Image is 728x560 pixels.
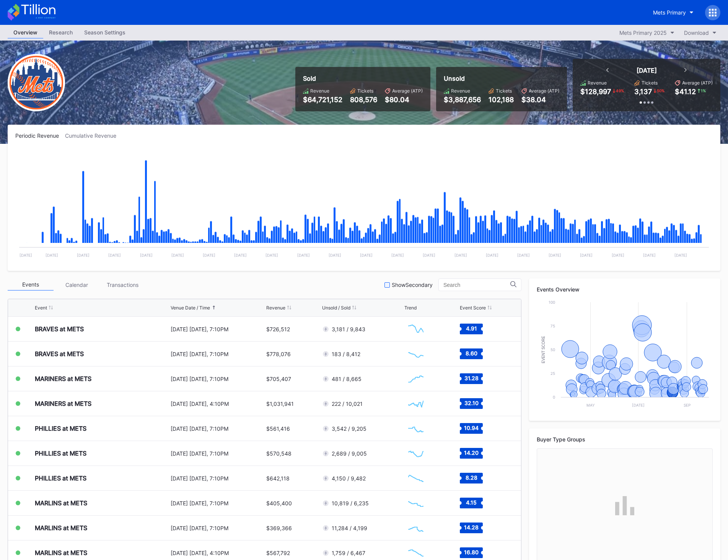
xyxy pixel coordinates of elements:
[20,253,32,257] text: [DATE]
[451,88,470,94] div: Revenue
[171,475,264,482] div: [DATE] [DATE], 7:10PM
[489,96,514,104] div: 102,188
[171,525,264,531] div: [DATE] [DATE], 7:10PM
[234,253,247,257] text: [DATE]
[537,286,713,293] div: Events Overview
[404,444,427,463] svg: Chart title
[350,96,377,104] div: 808,576
[332,475,366,482] div: 4,150 / 9,482
[8,54,65,111] img: New-York-Mets-Transparent.png
[332,400,363,407] div: 222 / 10,021
[266,400,294,407] div: $1,031,941
[580,253,593,257] text: [DATE]
[404,493,427,513] svg: Chart title
[266,376,291,382] div: $705,407
[171,253,184,257] text: [DATE]
[171,351,264,357] div: [DATE] [DATE], 7:10PM
[392,88,423,94] div: Average (ATP)
[454,253,467,257] text: [DATE]
[35,400,91,407] div: MARINERS at METS
[684,403,691,407] text: Sep
[332,450,367,457] div: 2,689 / 9,005
[586,403,595,407] text: May
[35,449,86,457] div: PHILLIES at METS
[8,27,43,39] a: Overview
[332,376,362,382] div: 481 / 8,665
[642,80,658,86] div: Tickets
[392,282,433,288] div: Show Secondary
[404,319,427,339] svg: Chart title
[550,347,555,352] text: 50
[643,253,656,257] text: [DATE]
[77,253,90,257] text: [DATE]
[171,425,264,432] div: [DATE] [DATE], 7:10PM
[54,279,99,291] div: Calendar
[465,474,477,481] text: 8.28
[329,253,341,257] text: [DATE]
[612,253,624,257] text: [DATE]
[615,88,625,94] div: 49 %
[35,549,87,557] div: MARLINS at METS
[549,300,555,304] text: 100
[423,253,435,257] text: [DATE]
[588,80,607,86] div: Revenue
[553,395,555,399] text: 0
[297,253,310,257] text: [DATE]
[332,550,365,556] div: 1,759 / 6,467
[171,450,264,457] div: [DATE] [DATE], 7:10PM
[78,27,131,38] div: Season Settings
[684,29,709,36] div: Download
[35,474,86,482] div: PHILLIES at METS
[78,27,131,39] a: Season Settings
[332,500,369,506] div: 10,819 / 6,235
[266,475,290,482] div: $642,118
[464,425,479,431] text: 10.94
[404,344,427,363] svg: Chart title
[35,305,47,311] div: Event
[46,253,58,257] text: [DATE]
[35,350,84,358] div: BRAVES at METS
[266,450,292,457] div: $570,548
[404,469,427,488] svg: Chart title
[464,449,479,456] text: 14.20
[15,132,65,139] div: Periodic Revenue
[404,419,427,438] svg: Chart title
[700,88,707,94] div: 1 %
[332,525,367,531] div: 11,284 / 4,199
[8,279,54,291] div: Events
[35,325,84,333] div: BRAVES at METS
[171,400,264,407] div: [DATE] [DATE], 4:10PM
[616,28,678,38] button: Mets Primary 2025
[266,525,292,531] div: $369,366
[15,148,713,263] svg: Chart title
[537,298,713,413] svg: Chart title
[35,524,87,532] div: MARLINS at METS
[464,375,478,381] text: 31.28
[682,80,713,86] div: Average (ATP)
[35,499,87,507] div: MARLINS at METS
[675,88,696,96] div: $41.12
[35,375,91,383] div: MARINERS at METS
[266,500,292,506] div: $405,400
[171,550,264,556] div: [DATE] [DATE], 4:10PM
[322,305,350,311] div: Unsold / Sold
[140,253,153,257] text: [DATE]
[443,282,510,288] input: Search
[332,326,365,332] div: 3,181 / 9,843
[43,27,78,38] div: Research
[332,425,366,432] div: 3,542 / 9,205
[404,369,427,388] svg: Chart title
[171,376,264,382] div: [DATE] [DATE], 7:10PM
[486,253,498,257] text: [DATE]
[266,351,291,357] div: $778,076
[404,394,427,413] svg: Chart title
[550,324,555,328] text: 75
[464,524,479,531] text: 14.28
[656,88,665,94] div: 50 %
[332,351,360,357] div: 183 / 8,412
[541,336,546,363] text: Event Score
[171,326,264,332] div: [DATE] [DATE], 7:10PM
[537,436,713,443] div: Buyer Type Groups
[404,305,417,311] div: Trend
[464,400,478,406] text: 32.10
